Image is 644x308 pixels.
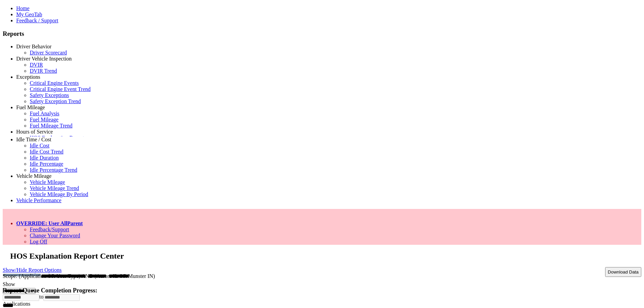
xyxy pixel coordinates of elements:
a: Fuel Mileage [16,104,45,110]
label: Show [3,281,15,287]
a: Fuel Mileage [30,117,58,122]
a: Safety Exception Trend [30,98,81,104]
a: OVERRIDE: User AllParent [16,220,83,226]
a: Idle Duration [30,155,59,161]
label: Applications [3,301,30,307]
a: Home [16,5,29,11]
a: Exceptions [16,74,40,80]
a: Feedback / Support [16,18,58,23]
a: Idle Percentage Trend [30,167,77,173]
h2: HOS Explanation Report Center [10,252,641,261]
button: Download Data [605,267,641,277]
a: Critical Engine Events [30,80,79,86]
a: Idle Percentage [30,161,63,167]
a: Vehicle Mileage [30,179,65,185]
a: Feedback/Support [30,227,69,232]
a: DVIR Trend [30,68,57,74]
a: Driver Vehicle Inspection [16,56,72,62]
a: Vehicle Performance [16,197,62,203]
a: Vehicle Mileage By Period [30,191,88,197]
a: Show/Hide Report Options [3,265,62,275]
a: Driver Behavior [16,44,51,49]
a: HOS Explanation Reports [30,135,86,141]
a: Critical Engine Event Trend [30,86,91,92]
a: Vehicle Mileage Trend [30,185,79,191]
a: Change Your Password [30,233,80,238]
a: Safety Exceptions [30,92,69,98]
a: Idle Cost Trend [30,149,64,155]
h4: Report Queue Completion Progress: [3,287,641,294]
a: Fuel Analysis [30,111,59,116]
h3: Reports [3,30,641,38]
a: Driver Scorecard [30,50,67,55]
a: My GeoTab [16,11,42,17]
a: Log Off [30,239,47,244]
span: Scope: (Application OR User Type) AND (Aurora IL OR Munster IN) [3,273,155,279]
span: to [39,294,43,300]
a: Hours of Service [16,129,53,135]
a: DVIR [30,62,43,68]
a: Idle Cost [30,143,49,148]
a: Fuel Mileage Trend [30,123,72,128]
a: Vehicle Mileage [16,173,51,179]
a: Idle Time / Cost [16,137,51,142]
